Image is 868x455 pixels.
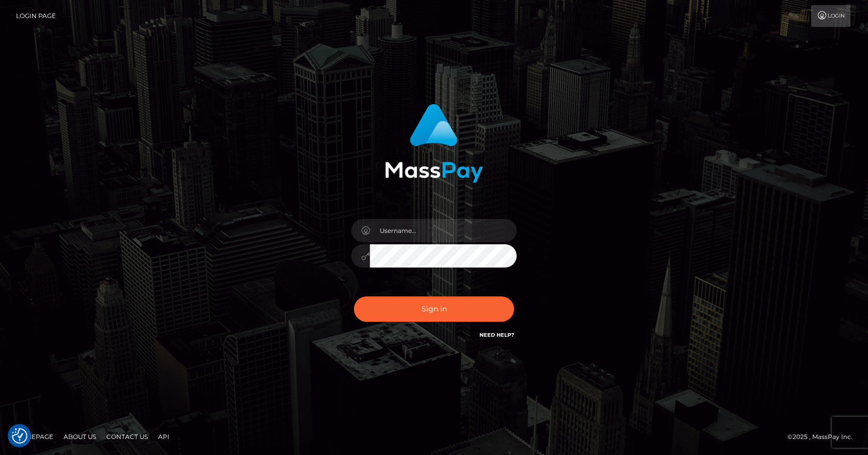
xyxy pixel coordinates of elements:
button: Sign in [354,296,514,322]
img: Revisit consent button [12,428,27,444]
a: About Us [59,429,100,445]
input: Username... [370,219,517,242]
button: Consent Preferences [12,428,27,444]
a: Login [811,5,850,27]
a: Homepage [11,429,57,445]
a: Contact Us [102,429,152,445]
div: © 2025 , MassPay Inc. [787,431,860,443]
img: MassPay Login [385,104,483,183]
a: Login Page [16,5,56,27]
a: Need Help? [479,332,514,338]
a: API [154,429,174,445]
